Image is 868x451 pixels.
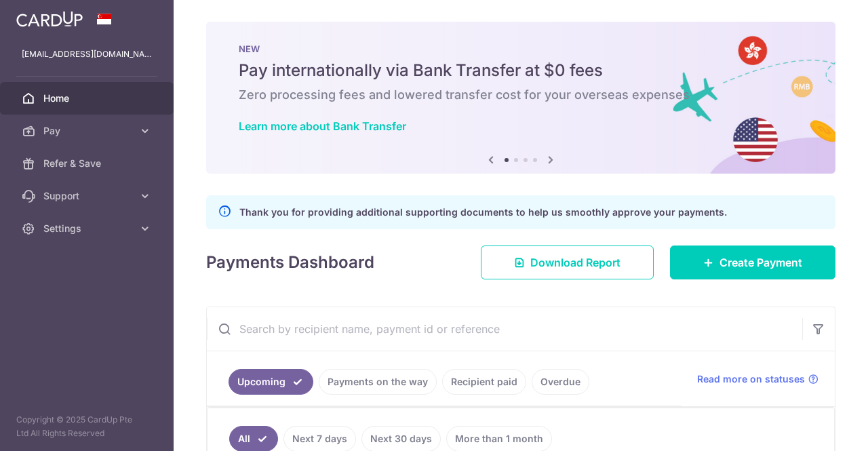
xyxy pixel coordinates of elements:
[239,119,406,133] a: Learn more about Bank Transfer
[43,157,133,170] span: Refer & Save
[239,60,803,81] h5: Pay internationally via Bank Transfer at $0 fees
[239,204,727,220] p: Thank you for providing additional supporting documents to help us smoothly approve your payments.
[43,189,133,203] span: Support
[207,307,802,351] input: Search by recipient name, payment id or reference
[43,124,133,138] span: Pay
[481,246,654,279] a: Download Report
[697,372,818,386] a: Read more on statuses
[239,87,803,103] h6: Zero processing fees and lowered transfer cost for your overseas expenses
[229,369,313,395] a: Upcoming
[43,222,133,235] span: Settings
[781,410,854,444] iframe: Opens a widget where you can find more information
[697,372,805,386] span: Read more on statuses
[530,254,620,271] span: Download Report
[719,254,802,271] span: Create Payment
[206,22,835,174] img: Bank transfer banner
[43,92,133,105] span: Home
[670,246,835,279] a: Create Payment
[239,43,803,54] p: NEW
[442,369,526,395] a: Recipient paid
[206,250,374,275] h4: Payments Dashboard
[319,369,437,395] a: Payments on the way
[532,369,589,395] a: Overdue
[16,11,83,27] img: CardUp
[22,47,152,61] p: [EMAIL_ADDRESS][DOMAIN_NAME]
